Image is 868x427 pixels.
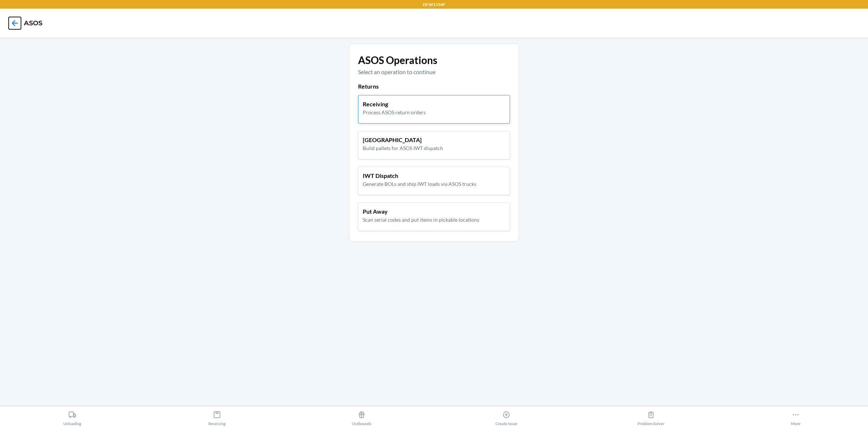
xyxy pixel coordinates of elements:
[638,408,664,426] div: Problem Solver
[495,408,517,426] div: Create Issue
[208,408,226,426] div: Receiving
[145,406,289,426] button: Receiving
[363,144,443,152] p: Build pallets for ASOS IWT dispatch
[363,171,476,180] p: IWT Dispatch
[723,406,868,426] button: More
[363,136,443,144] p: [GEOGRAPHIC_DATA]
[358,68,510,76] p: Select an operation to continue
[24,18,42,28] h4: ASOS
[63,408,81,426] div: Unloading
[352,408,371,426] div: Outbounds
[363,216,479,223] p: Scan serial codes and put items in pickable locations
[363,180,476,188] p: Generate BOLs and ship IWT loads via ASOS trucks
[434,406,579,426] button: Create Issue
[791,408,800,426] div: More
[363,100,426,108] p: Receiving
[423,1,445,8] p: DFW1TMP
[358,82,510,91] p: Returns
[358,52,510,68] p: ASOS Operations
[289,406,434,426] button: Outbounds
[363,207,479,216] p: Put Away
[363,108,426,116] p: Process ASOS return orders
[579,406,723,426] button: Problem Solver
